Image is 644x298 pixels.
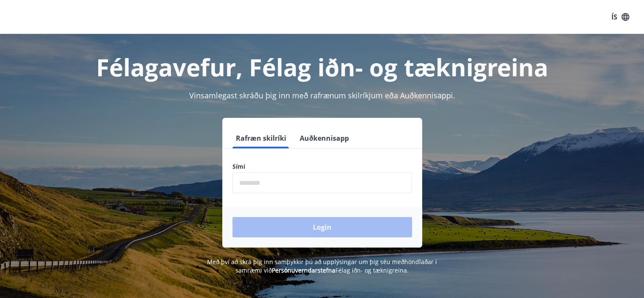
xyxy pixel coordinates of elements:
[296,128,352,148] button: Auðkennisapp
[232,128,290,148] button: Rafræn skilríki
[189,90,455,100] span: Vinsamlegast skráðu þig inn með rafrænum skilríkjum eða Auðkennisappi.
[207,258,437,274] span: Með því að skrá þig inn samþykkir þú að upplýsingar um þig séu meðhöndlaðar í samræmi við Félag i...
[232,162,412,171] label: Sími
[272,266,335,274] a: Persónuverndarstefna
[607,9,634,25] button: ÍS
[28,51,617,83] h1: Félagavefur, Félag iðn- og tæknigreina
